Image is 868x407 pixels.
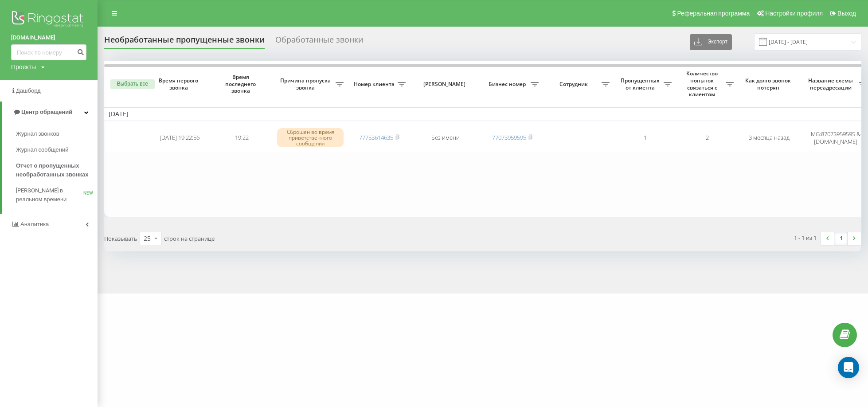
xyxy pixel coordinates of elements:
span: Центр обращений [21,109,72,115]
span: Причина пропуска звонка [277,77,336,91]
div: Проекты [11,63,36,71]
td: 2 [676,123,738,153]
span: Настройки профиля [765,10,823,17]
td: 3 месяца назад [738,123,800,153]
div: Необработанные пропущенные звонки [104,35,265,49]
span: Пропущенных от клиента [618,77,664,91]
span: Отчет о пропущенных необработанных звонках [16,161,93,179]
span: Дашборд [16,87,41,94]
span: Журнал звонков [16,129,59,138]
input: Поиск по номеру [11,44,86,60]
div: 1 - 1 из 1 [794,233,817,242]
span: Количество попыток связаться с клиентом [680,70,726,98]
span: Номер клиента [352,81,398,88]
a: Центр обращений [2,102,98,123]
span: [PERSON_NAME] в реальном времени [16,186,83,204]
span: [PERSON_NAME] [418,81,473,88]
span: Выход [837,10,856,17]
span: Бизнес номер [485,81,531,88]
button: Экспорт [690,34,732,50]
td: 1 [614,123,676,153]
img: Ringostat logo [11,9,86,31]
div: Сброшен во время приветственного сообщения [277,128,344,148]
div: 25 [144,234,151,243]
a: 77753614635 [359,133,393,141]
span: Как долго звонок потерян [745,77,793,91]
span: Аналитика [20,221,49,227]
button: Выбрать все [110,79,155,89]
span: Название схемы переадресации [805,77,859,91]
a: [DOMAIN_NAME] [11,33,86,42]
span: Время первого звонка [156,77,203,91]
a: [PERSON_NAME] в реальном времениNEW [16,183,98,207]
a: 1 [834,232,848,245]
div: Open Intercom Messenger [838,357,859,378]
td: 19:22 [211,123,273,153]
span: Реферальная программа [677,10,750,17]
div: Обработанные звонки [275,35,363,49]
td: [DATE] 19:22:56 [149,123,211,153]
a: Журнал звонков [16,126,98,142]
a: Отчет о пропущенных необработанных звонках [16,158,98,183]
span: Журнал сообщений [16,145,68,154]
span: Сотрудник [547,81,602,88]
span: Показывать [104,235,137,243]
span: строк на странице [164,235,215,243]
span: Время последнего звонка [218,74,266,94]
a: 77073959595 [492,133,526,141]
td: Без имени [410,123,481,153]
a: Журнал сообщений [16,142,98,158]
